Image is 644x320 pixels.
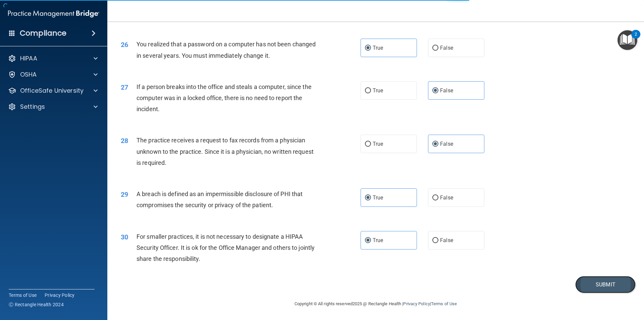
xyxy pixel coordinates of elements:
a: Privacy Policy [403,301,430,306]
button: Submit [575,276,636,293]
p: OfficeSafe University [20,87,84,95]
input: True [365,195,371,200]
span: False [440,87,453,94]
span: True [373,237,383,243]
input: True [365,46,371,51]
span: If a person breaks into the office and steals a computer, since the computer was in a locked offi... [137,83,312,112]
a: Terms of Use [9,292,37,299]
input: False [432,46,438,51]
span: True [373,87,383,94]
span: 30 [121,233,128,241]
input: True [365,238,371,243]
span: True [373,141,383,147]
span: 28 [121,137,128,145]
input: False [432,142,438,147]
span: You realized that a password on a computer has not been changed in several years. You must immedi... [137,41,316,59]
span: False [440,141,453,147]
span: 26 [121,41,128,49]
p: OSHA [20,71,37,79]
input: False [432,195,438,200]
span: 27 [121,83,128,91]
a: OfficeSafe University [8,87,98,95]
span: False [440,45,453,51]
h4: Compliance [20,29,66,38]
div: Copyright © All rights reserved 2025 @ Rectangle Health | | [253,293,498,315]
p: HIPAA [20,54,37,62]
a: HIPAA [8,54,98,62]
a: Settings [8,103,98,111]
a: OSHA [8,71,98,79]
a: Terms of Use [431,301,457,306]
span: For smaller practices, it is not necessary to designate a HIPAA Security Officer. It is ok for th... [137,233,315,262]
span: The practice receives a request to fax records from a physician unknown to the practice. Since it... [137,137,314,166]
input: False [432,88,438,93]
div: 2 [635,34,637,43]
img: PMB logo [8,7,99,20]
button: Open Resource Center, 2 new notifications [618,30,637,50]
span: True [373,45,383,51]
span: False [440,194,453,201]
p: Settings [20,103,45,111]
a: Privacy Policy [45,292,75,299]
input: True [365,88,371,93]
span: Ⓒ Rectangle Health 2024 [9,301,64,308]
input: True [365,142,371,147]
span: 29 [121,190,128,198]
span: A breach is defined as an impermissible disclosure of PHI that compromises the security or privac... [137,190,303,209]
input: False [432,238,438,243]
span: True [373,194,383,201]
span: False [440,237,453,243]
